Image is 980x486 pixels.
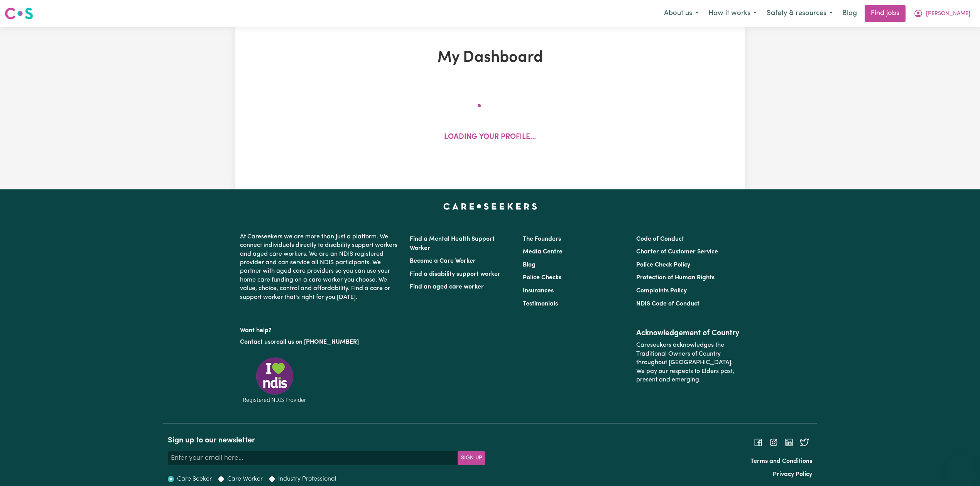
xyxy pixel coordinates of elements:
img: Registered NDIS provider [240,356,309,404]
a: Blog [523,262,536,268]
a: Insurances [523,288,554,294]
a: Follow Careseekers on Facebook [754,439,763,445]
a: The Founders [523,236,561,242]
a: Police Checks [523,275,561,281]
a: Follow Careseekers on Instagram [769,439,778,445]
a: Code of Conduct [636,236,684,242]
a: Protection of Human Rights [636,275,715,281]
a: Media Centre [523,249,563,255]
a: Find a disability support worker [410,271,500,277]
a: Police Check Policy [636,262,690,268]
a: Contact us [240,339,270,345]
a: Careseekers home page [443,203,537,209]
p: Careseekers acknowledges the Traditional Owners of Country throughout [GEOGRAPHIC_DATA]. We pay o... [636,338,740,387]
button: How it works [703,5,762,22]
a: Testimonials [523,301,558,307]
button: Subscribe [458,451,485,465]
p: At Careseekers we are more than just a platform. We connect individuals directly to disability su... [240,229,400,305]
p: Want help? [240,323,400,335]
a: Follow Careseekers on Twitter [800,439,809,445]
label: Care Worker [227,474,263,484]
span: [PERSON_NAME] [926,10,970,18]
a: call us on [PHONE_NUMBER] [276,339,359,345]
a: Find a Mental Health Support Worker [410,236,495,251]
label: Industry Professional [278,474,336,484]
a: Terms and Conditions [750,458,812,464]
button: About us [659,5,703,22]
button: My Account [909,5,975,22]
h2: Acknowledgement of Country [636,329,740,338]
a: Careseekers logo [5,5,33,22]
a: Complaints Policy [636,288,687,294]
input: Enter your email here... [168,451,458,465]
p: Loading your profile... [444,132,536,143]
a: Become a Care Worker [410,258,476,264]
h2: Sign up to our newsletter [168,436,485,445]
a: Privacy Policy [773,471,812,478]
a: Find an aged care worker [410,284,484,290]
h1: My Dashboard [325,49,655,67]
button: Safety & resources [762,5,838,22]
iframe: Button to launch messaging window [949,455,974,480]
a: NDIS Code of Conduct [636,301,700,307]
a: Follow Careseekers on LinkedIn [784,439,794,445]
a: Charter of Customer Service [636,249,718,255]
img: Careseekers logo [5,7,33,20]
a: Find jobs [865,5,906,22]
p: or [240,335,400,349]
a: Blog [838,5,862,22]
label: Care Seeker [177,474,212,484]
